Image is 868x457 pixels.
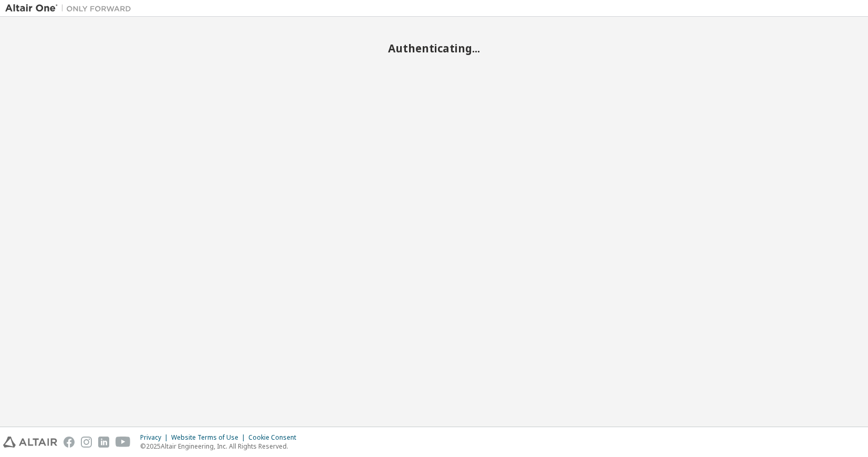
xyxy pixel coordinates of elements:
[140,433,171,442] div: Privacy
[5,41,863,55] h2: Authenticating...
[81,437,92,448] img: instagram.svg
[3,437,57,448] img: altair_logo.svg
[98,437,109,448] img: linkedin.svg
[116,437,131,448] img: youtube.svg
[5,3,137,14] img: Altair One
[140,442,302,451] p: © 2025 Altair Engineering, Inc. All Rights Reserved.
[64,437,75,448] img: facebook.svg
[248,433,302,442] div: Cookie Consent
[171,433,248,442] div: Website Terms of Use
